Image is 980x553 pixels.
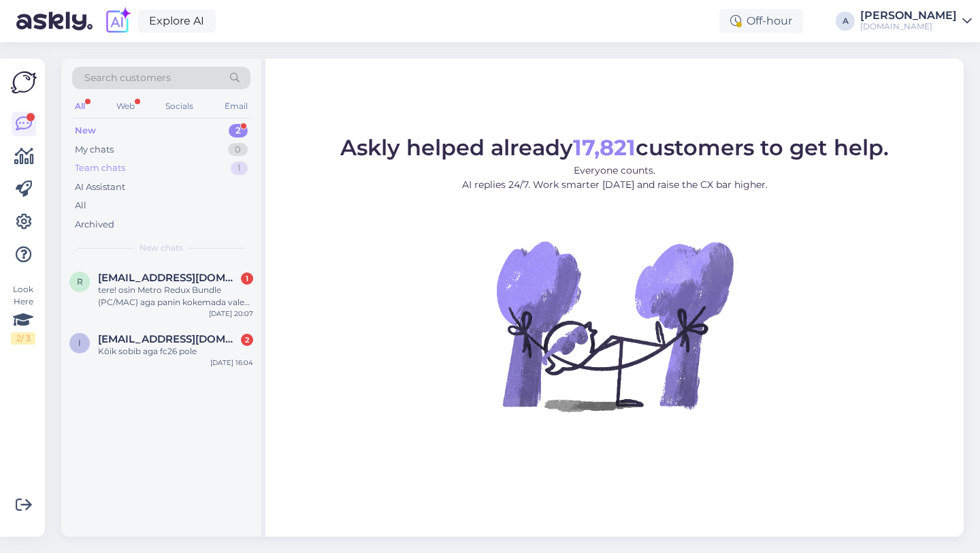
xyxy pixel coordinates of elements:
div: Archived [75,218,114,232]
div: New [75,124,96,138]
div: 0 [228,143,248,157]
b: 17,821 [573,134,636,161]
span: rkarlrichard@gmail.com [98,272,240,284]
span: Search customers [84,71,171,85]
div: [DATE] 16:04 [210,358,253,368]
div: Look Here [11,283,35,345]
span: r [77,276,83,287]
span: New chats [140,242,183,254]
div: Off-hour [719,9,803,33]
div: Kõik sobib aga fc26 pole [98,345,253,358]
div: 1 [241,272,253,285]
div: [DOMAIN_NAME] [860,21,957,32]
div: Web [114,97,137,115]
a: Explore AI [137,10,216,33]
div: AI Assistant [75,180,125,194]
img: explore-ai [103,7,132,35]
p: Everyone counts. AI replies 24/7. Work smarter [DATE] and raise the CX bar higher. [340,163,889,192]
img: No Chat active [492,203,737,448]
div: 1 [231,161,248,175]
span: Askly helped already customers to get help. [340,134,889,161]
div: Socials [163,97,196,115]
div: 2 [241,334,253,346]
a: [PERSON_NAME][DOMAIN_NAME] [860,10,972,32]
div: A [836,12,855,31]
span: I [78,338,81,348]
div: My chats [75,143,114,157]
div: [PERSON_NAME] [860,10,957,21]
div: [DATE] 20:07 [209,309,253,319]
div: All [72,97,88,115]
div: Team chats [75,161,125,175]
div: All [75,199,86,212]
span: Ingmarkallas16@gmail.com [98,333,240,345]
div: tere! osin Metro Redux Bundle (PC/MAC) aga panin kokemada vale gmail [98,284,253,309]
div: 2 / 3 [11,332,35,345]
img: Askly Logo [11,69,37,95]
div: Email [222,97,250,115]
div: 2 [229,124,248,138]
